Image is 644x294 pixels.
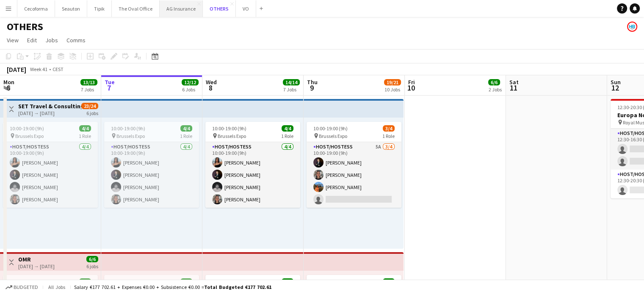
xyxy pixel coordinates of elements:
[3,122,98,208] app-job-card: 10:00-19:00 (9h)4/4 Brussels Expo1 RoleHost/Hostess4/410:00-19:00 (9h)[PERSON_NAME][PERSON_NAME][...
[205,142,300,208] app-card-role: Host/Hostess4/410:00-19:00 (9h)[PERSON_NAME][PERSON_NAME][PERSON_NAME][PERSON_NAME]
[15,133,44,139] span: Brussels Expo
[307,122,401,208] app-job-card: 10:00-19:00 (9h)3/4 Brussels Expo1 RoleHost/Hostess5A3/410:00-19:00 (9h)[PERSON_NAME][PERSON_NAME...
[7,65,26,74] div: [DATE]
[42,35,61,46] a: Jobs
[27,36,37,44] span: Edit
[611,78,621,86] span: Sun
[2,83,14,93] span: 6
[74,284,271,290] div: Salary €177 702.61 + Expenses €0.00 + Subsistence €0.00 =
[53,66,64,72] div: CEST
[18,102,81,110] h3: SET Travel & Consulting GmbH
[384,79,401,85] span: 19/21
[489,86,502,93] div: 2 Jobs
[319,133,347,139] span: Brussels Expo
[103,83,115,93] span: 7
[81,86,97,93] div: 7 Jobs
[86,256,98,262] span: 6/6
[307,142,401,208] app-card-role: Host/Hostess5A3/410:00-19:00 (9h)[PERSON_NAME][PERSON_NAME][PERSON_NAME]
[3,142,98,208] app-card-role: Host/Hostess4/410:00-19:00 (9h)[PERSON_NAME][PERSON_NAME][PERSON_NAME][PERSON_NAME]
[180,133,192,139] span: 1 Role
[212,125,246,132] span: 10:00-19:00 (9h)
[7,36,19,44] span: View
[205,83,217,93] span: 8
[66,36,86,44] span: Comms
[627,22,637,32] app-user-avatar: HR Team
[3,35,22,46] a: View
[236,0,256,17] button: VO
[382,133,395,139] span: 1 Role
[609,83,621,93] span: 12
[111,125,145,132] span: 10:00-19:00 (9h)
[283,86,299,93] div: 7 Jobs
[111,278,155,285] span: 11:30-19:00 (7h30m)
[180,278,192,285] span: 1/1
[79,278,91,285] span: 1/1
[10,125,44,132] span: 10:00-19:00 (9h)
[28,66,49,72] span: Week 41
[86,109,98,116] div: 6 jobs
[212,278,256,285] span: 11:30-19:00 (7h30m)
[508,83,519,93] span: 11
[384,86,401,93] div: 10 Jobs
[203,0,236,17] button: OTHERS
[307,78,318,86] span: Thu
[45,36,58,44] span: Jobs
[14,284,38,290] span: Budgeted
[509,78,519,86] span: Sat
[47,284,67,290] span: All jobs
[55,0,87,17] button: Seauton
[313,278,357,285] span: 11:30-19:00 (7h30m)
[205,122,300,208] app-job-card: 10:00-19:00 (9h)4/4 Brussels Expo1 RoleHost/Hostess4/410:00-19:00 (9h)[PERSON_NAME][PERSON_NAME][...
[282,278,293,285] span: 1/1
[306,83,318,93] span: 9
[79,125,91,132] span: 4/4
[116,133,145,139] span: Brussels Expo
[7,20,43,33] h1: OTHERS
[86,262,98,269] div: 6 jobs
[282,125,293,132] span: 4/4
[281,133,293,139] span: 1 Role
[407,83,415,93] span: 10
[112,0,160,17] button: The Oval Office
[24,35,40,46] a: Edit
[383,125,395,132] span: 3/4
[206,78,217,86] span: Wed
[104,122,199,208] app-job-card: 10:00-19:00 (9h)4/4 Brussels Expo1 RoleHost/Hostess4/410:00-19:00 (9h)[PERSON_NAME][PERSON_NAME][...
[18,110,81,116] div: [DATE] → [DATE]
[488,79,500,85] span: 6/6
[81,103,98,109] span: 23/24
[18,263,55,269] div: [DATE] → [DATE]
[17,0,55,17] button: Cecoforma
[18,256,55,263] h3: OMR
[182,79,199,85] span: 12/12
[3,78,14,86] span: Mon
[104,142,199,208] app-card-role: Host/Hostess4/410:00-19:00 (9h)[PERSON_NAME][PERSON_NAME][PERSON_NAME][PERSON_NAME]
[283,79,300,85] span: 14/14
[4,283,39,292] button: Budgeted
[204,284,271,290] span: Total Budgeted €177 702.61
[10,278,54,285] span: 11:30-19:00 (7h30m)
[408,78,415,86] span: Fri
[80,79,97,85] span: 13/13
[105,78,115,86] span: Tue
[383,278,395,285] span: 1/1
[160,0,203,17] button: AG Insurance
[180,125,192,132] span: 4/4
[63,35,89,46] a: Comms
[218,133,246,139] span: Brussels Expo
[79,133,91,139] span: 1 Role
[87,0,112,17] button: Tipik
[313,125,348,132] span: 10:00-19:00 (9h)
[182,86,198,93] div: 6 Jobs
